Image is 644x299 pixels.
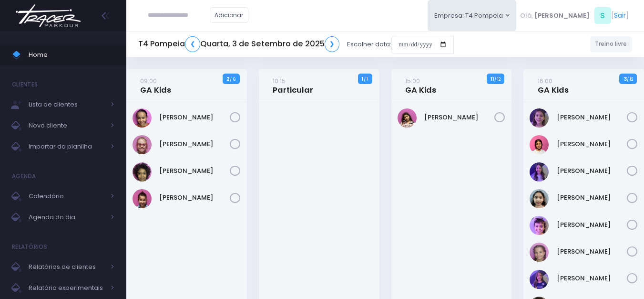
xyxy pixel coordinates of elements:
[138,33,454,55] div: Escolher data:
[624,75,627,83] strong: 3
[530,216,549,235] img: Nina Loureiro Andrusyszyn
[29,98,105,111] span: Lista de clientes
[133,135,152,154] img: Paola baldin Barreto Armentano
[12,75,38,94] h4: Clientes
[230,76,235,82] small: / 6
[557,247,627,256] a: [PERSON_NAME]
[614,11,626,21] a: Sair
[29,211,105,224] span: Agenda do dia
[594,7,611,24] span: S
[140,76,157,85] small: 09:00
[557,113,627,122] a: [PERSON_NAME]
[590,36,633,52] a: Treino livre
[362,75,364,83] strong: 1
[140,76,171,95] a: 09:00GA Kids
[530,243,549,262] img: Paolla Guerreiro
[185,36,200,52] a: ❮
[12,167,36,186] h4: Agenda
[29,49,114,61] span: Home
[538,76,569,95] a: 16:00GA Kids
[494,76,501,82] small: / 12
[29,119,105,132] span: Novo cliente
[159,139,230,149] a: [PERSON_NAME]
[364,76,368,82] small: / 1
[538,76,552,85] small: 16:00
[210,7,249,23] a: Adicionar
[138,36,339,52] h5: T4 Pompeia Quarta, 3 de Setembro de 2025
[273,76,313,95] a: 10:15Particular
[627,76,633,82] small: / 12
[557,274,627,283] a: [PERSON_NAME]
[557,220,627,230] a: [PERSON_NAME]
[557,166,627,176] a: [PERSON_NAME]
[159,113,230,122] a: [PERSON_NAME]
[557,193,627,203] a: [PERSON_NAME]
[530,135,549,154] img: Clara Sigolo
[530,189,549,208] img: Luisa Yen Muller
[29,282,105,294] span: Relatório experimentais
[159,193,230,203] a: [PERSON_NAME]
[530,162,549,182] img: Lia Widman
[520,11,533,21] span: Olá,
[159,166,230,176] a: [PERSON_NAME]
[398,108,417,128] img: Luiza Braz
[424,113,495,122] a: [PERSON_NAME]
[226,75,230,83] strong: 2
[133,189,152,208] img: STELLA ARAUJO LAGUNA
[516,5,632,26] div: [ ]
[530,270,549,289] img: Rosa Widman
[29,261,105,273] span: Relatórios de clientes
[29,190,105,203] span: Calendário
[491,75,494,83] strong: 11
[12,237,47,256] h4: Relatórios
[273,76,286,85] small: 10:15
[557,139,627,149] a: [PERSON_NAME]
[405,76,420,85] small: 15:00
[405,76,436,95] a: 15:00GA Kids
[29,140,105,153] span: Importar da planilha
[530,108,549,128] img: Antonella Zappa Marques
[534,11,590,21] span: [PERSON_NAME]
[133,108,152,128] img: Júlia Barbosa
[325,36,340,52] a: ❯
[133,162,152,182] img: Priscila Vanzolini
